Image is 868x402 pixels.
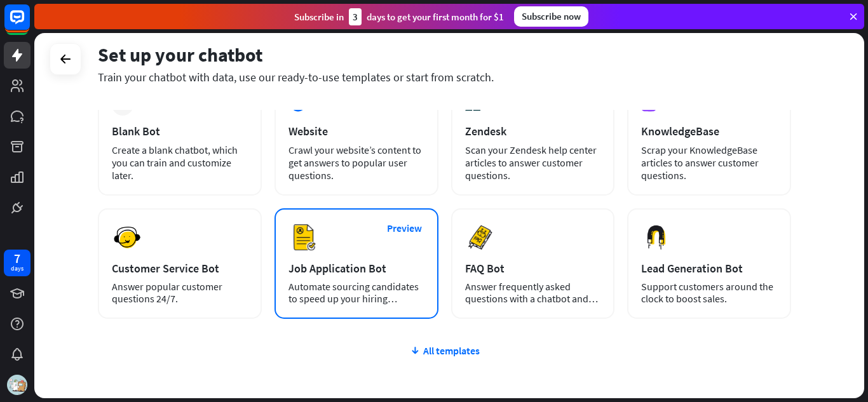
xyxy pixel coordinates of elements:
div: days [11,264,24,273]
div: 3 [349,8,362,25]
div: Create a blank chatbot, which you can train and customize later. [112,144,248,182]
div: Subscribe now [514,6,588,27]
div: Automate sourcing candidates to speed up your hiring process. [288,281,424,305]
div: Job Application Bot [288,261,424,276]
button: Preview [379,217,430,240]
div: Zendesk [465,124,601,138]
div: Subscribe in days to get your first month for $1 [294,8,504,25]
div: 7 [14,253,20,264]
div: Answer frequently asked questions with a chatbot and save your time. [465,281,601,305]
div: Lead Generation Bot [641,261,777,276]
div: Scan your Zendesk help center articles to answer customer questions. [465,144,601,182]
div: Website [288,124,424,138]
div: Answer popular customer questions 24/7. [112,281,248,305]
div: Customer Service Bot [112,261,248,276]
div: FAQ Bot [465,261,601,276]
div: Scrap your KnowledgeBase articles to answer customer questions. [641,144,777,182]
div: All templates [98,344,791,357]
div: Set up your chatbot [98,43,791,67]
div: Support customers around the clock to boost sales. [641,281,777,305]
div: Crawl your website’s content to get answers to popular user questions. [288,144,424,182]
div: Blank Bot [112,124,248,138]
a: 7 days [4,250,31,276]
div: Train your chatbot with data, use our ready-to-use templates or start from scratch. [98,70,791,84]
button: Open LiveChat chat widget [10,5,48,43]
div: KnowledgeBase [641,124,777,138]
